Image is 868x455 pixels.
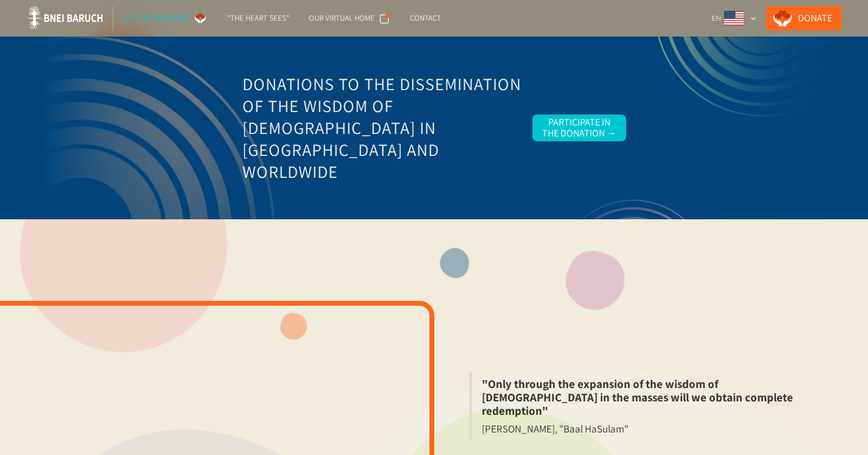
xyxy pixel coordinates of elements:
[123,12,188,24] div: Let's be partners
[217,6,299,30] a: "The Heart Sees"
[299,6,400,30] a: Our Virtual Home
[469,372,834,422] blockquote: "Only through the expansion of the wisdom of [DEMOGRAPHIC_DATA] in the masses will we obtain comp...
[113,6,217,30] a: Let's be partners
[309,12,375,24] div: Our Virtual Home
[227,12,289,24] div: "The Heart Sees"
[707,6,761,30] div: EN
[469,422,638,440] blockquote: [PERSON_NAME], "Baal HaSulam"
[400,6,451,30] a: Contact
[711,12,721,24] div: EN
[766,6,842,30] a: Donate
[410,12,441,24] div: Contact
[242,73,523,183] h3: Donations to the Dissemination of the Wisdom of [DEMOGRAPHIC_DATA] in [GEOGRAPHIC_DATA] and World...
[542,117,616,139] div: Participate in the Donation →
